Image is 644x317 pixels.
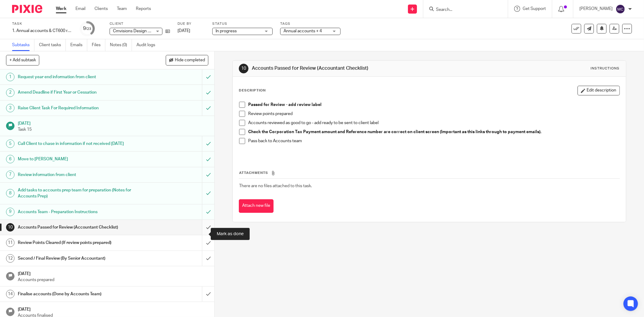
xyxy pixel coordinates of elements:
span: Annual accounts + 4 [284,29,322,33]
p: Accounts reviewed as good to go - add ready to be sent to client label [248,120,620,126]
h1: Second / Final Review (By Senior Accountant) [18,254,137,263]
h1: Raise Client Task For Required Information [18,104,137,113]
div: 3 [6,104,14,112]
h1: Accounts Passed for Review (Accountant Checklist) [252,65,442,72]
h1: Amend Deadline if First Year or Cessation [18,88,137,97]
a: Audit logs [136,39,160,51]
span: Hide completed [175,58,205,63]
span: Get Support [523,7,546,11]
img: Pixie [12,5,42,13]
a: Team [117,6,127,12]
span: Attachments [239,171,268,175]
button: + Add subtask [6,55,39,65]
h1: Add tasks to accounts prep team for preparation (Notes for Accounts Prep) [18,186,137,201]
label: Task [12,21,72,26]
div: 7 [6,171,14,179]
div: 9 [83,25,91,32]
div: 11 [6,239,14,247]
div: 14 [6,290,14,298]
h1: Request year end information from client [18,72,137,82]
div: 10 [6,223,14,232]
p: [PERSON_NAME] [579,6,613,12]
div: 2 [6,88,14,97]
a: Emails [70,39,87,51]
div: 9 [6,208,14,216]
a: Files [92,39,105,51]
img: svg%3E [616,4,625,14]
h1: Review information from client [18,170,137,179]
a: Email [75,6,85,12]
h1: Review Points Cleared (If review points prepared) [18,238,137,247]
h1: Finalise accounts (Done by Accounts Team) [18,290,137,299]
p: Description [239,88,266,93]
a: Clients [95,6,108,12]
p: Accounts prepared [18,277,208,283]
span: Cmvisions Design And Technology Limited [113,29,193,33]
a: Work [56,6,66,12]
a: Subtasks [12,39,34,51]
h1: Accounts Passed for Review (Accountant Checklist) [18,223,137,232]
div: Instructions [591,66,620,71]
strong: Check the Corporation Tax Payment amount and Reference number are correct on client screen (Impor... [248,130,541,134]
a: Notes (0) [110,39,132,51]
p: Review points prepared [248,111,620,117]
div: 12 [6,254,14,263]
div: 8 [6,189,14,197]
h1: Accounts Team - Preparation Instructions [18,207,137,216]
strong: Passed for Review - add review label [248,103,322,107]
label: Due by [178,21,205,26]
input: Search [435,7,490,13]
label: Tags [280,21,341,26]
div: 10 [239,64,248,73]
button: Hide completed [166,55,208,65]
h1: Move to [PERSON_NAME] [18,155,137,164]
label: Client [110,21,170,26]
button: Edit description [578,86,620,95]
a: Reports [136,6,151,12]
div: 5 [6,139,14,148]
p: Pass back to Accounts team [248,138,620,144]
div: 1. Annual accounts &amp; CT600 return [12,28,72,34]
h1: Call Client to chase in information if not received [DATE] [18,139,137,148]
h1: [DATE] [18,119,208,126]
a: Client tasks [39,39,66,51]
label: Status [212,21,273,26]
p: Task 15 [18,126,208,133]
div: 1 [6,73,14,81]
button: Attach new file [239,199,274,213]
span: [DATE] [178,29,190,33]
span: There are no files attached to this task. [239,184,312,188]
div: 1. Annual accounts & CT600 return [12,28,72,34]
h1: [DATE] [18,269,208,277]
div: 6 [6,155,14,163]
span: In progress [216,29,237,33]
h1: [DATE] [18,305,208,312]
small: /23 [86,27,91,30]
